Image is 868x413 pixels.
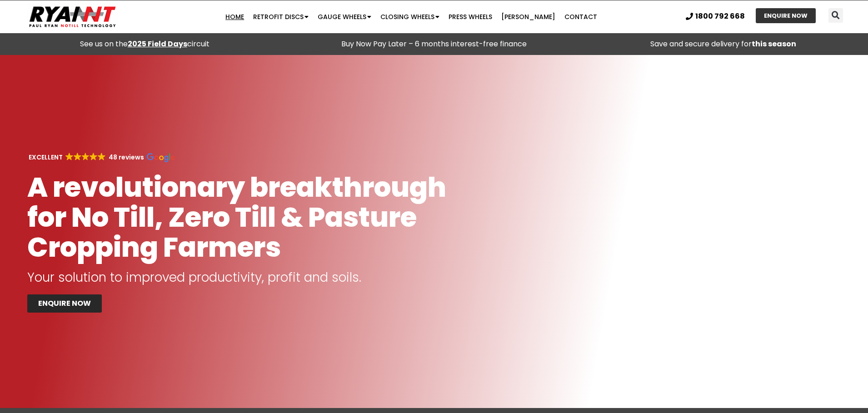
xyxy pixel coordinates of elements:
[294,38,574,50] p: Buy Now Pay Later – 6 months interest-free finance
[695,13,745,20] span: 1800 792 668
[29,153,63,162] strong: EXCELLENT
[5,38,285,50] div: See us on the circuit
[560,8,602,26] a: Contact
[27,269,361,286] span: Your solution to improved productivity, profit and soils.
[27,153,175,162] a: EXCELLENT GoogleGoogleGoogleGoogleGoogle 48 reviews Google
[128,39,187,49] a: 2025 Field Days
[376,8,444,26] a: Closing Wheels
[98,153,105,160] img: Google
[249,8,313,26] a: Retrofit Discs
[313,8,376,26] a: Gauge Wheels
[497,8,560,26] a: [PERSON_NAME]
[444,8,497,26] a: Press Wheels
[583,38,863,50] p: Save and secure delivery for
[38,300,91,307] span: ENQUIRE NOW
[27,172,475,262] h1: A revolutionary breakthrough for No Till, Zero Till & Pasture Cropping Farmers
[221,8,249,26] a: Home
[168,8,654,26] nav: Menu
[27,294,102,313] a: ENQUIRE NOW
[74,153,81,160] img: Google
[109,153,144,162] strong: 48 reviews
[27,3,118,31] img: Ryan NT logo
[828,8,843,23] div: Search
[147,153,175,162] img: Google
[90,153,97,160] img: Google
[82,153,90,160] img: Google
[686,13,745,20] a: 1800 792 668
[752,39,796,49] strong: this season
[756,8,816,23] a: ENQUIRE NOW
[65,153,73,160] img: Google
[764,13,808,19] span: ENQUIRE NOW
